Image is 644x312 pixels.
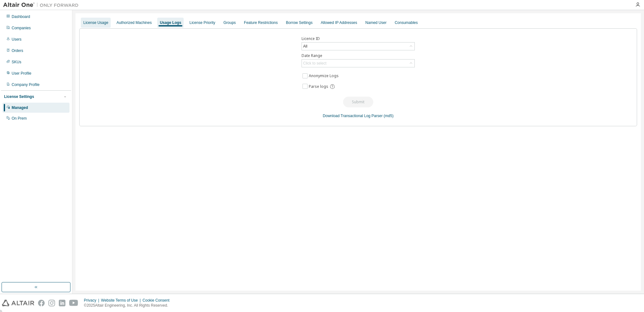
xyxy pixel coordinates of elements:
div: Company Profile [12,82,40,87]
div: All [302,43,308,50]
div: SKUs [12,60,21,65]
img: linkedin.svg [59,300,65,306]
label: Date Range [302,53,415,58]
div: User Profile [12,71,31,76]
div: On Prem [12,116,27,121]
div: Feature Restrictions [244,20,278,25]
img: facebook.svg [38,300,45,306]
img: youtube.svg [69,300,78,306]
div: Companies [12,26,31,31]
div: Usage Logs [160,20,181,25]
div: Website Terms of Use [101,298,142,303]
label: Licence ID [302,36,415,41]
span: Parse logs [309,84,328,89]
a: (md5) [384,114,393,118]
div: License Usage [83,20,108,25]
div: Managed [12,105,28,110]
div: Allowed IP Addresses [321,20,357,25]
label: Anonymize Logs [309,72,340,80]
div: Click to select [303,61,326,66]
div: Dashboard [12,14,30,19]
div: Orders [12,48,23,53]
img: altair_logo.svg [2,300,34,306]
div: Privacy [84,298,101,303]
div: Users [12,37,21,42]
div: Click to select [302,60,414,67]
img: instagram.svg [48,300,55,306]
div: Named User [365,20,386,25]
img: Altair One [3,2,82,8]
div: Groups [224,20,236,25]
button: Submit [343,97,373,107]
div: Consumables [395,20,418,25]
div: All [302,43,414,50]
div: Borrow Settings [286,20,313,25]
p: © 2025 Altair Engineering, Inc. All Rights Reserved. [84,303,173,308]
a: Download Transactional Log Parser [323,114,383,118]
div: License Settings [4,94,34,99]
div: Cookie Consent [142,298,173,303]
div: License Priority [189,20,215,25]
div: Authorized Machines [116,20,152,25]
